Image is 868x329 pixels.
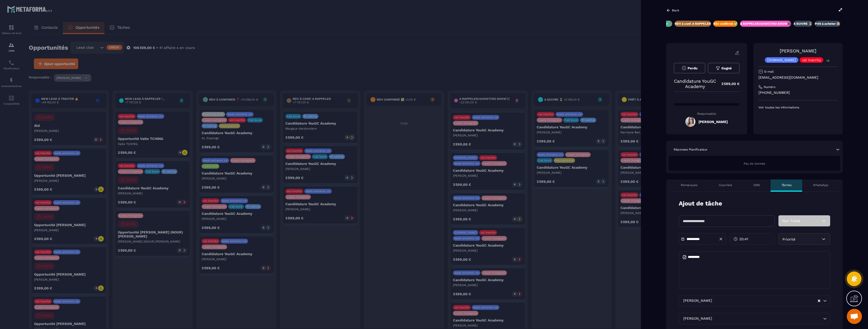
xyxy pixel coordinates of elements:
p: 2 599,00 € [716,79,740,89]
h5: [PERSON_NAME] [698,120,728,124]
span: Pas de donnée [744,162,765,165]
span: Gagné [721,66,732,70]
p: Voir toutes les informations [758,105,838,109]
span: Perdu [688,66,697,70]
span: 20:41 [739,236,748,242]
p: vsl inscrits [802,58,821,62]
button: Gagné [708,63,739,73]
span: [PERSON_NAME] [682,316,713,321]
span: [PERSON_NAME] [682,298,713,304]
span: Non Traité [782,219,800,223]
p: WhatsApp [813,183,828,187]
div: Search for option [679,295,830,307]
a: [PERSON_NAME] [780,48,816,53]
p: [DOMAIN_NAME] [767,58,796,62]
p: Numéro [764,85,775,89]
div: Search for option [679,313,830,324]
p: Courriels [719,183,732,187]
p: E-mail [764,70,774,74]
span: Priorité [782,237,795,241]
p: Réponses Planificateur [674,147,708,152]
p: Tâches [781,183,792,187]
input: Search for option [713,298,817,304]
p: Remarques [681,183,697,187]
button: Clear Selected [818,299,820,303]
p: SMS [753,183,760,187]
p: Ajout de tâche [679,199,722,208]
p: [EMAIL_ADDRESS][DOMAIN_NAME] [758,75,838,80]
p: Responsable [674,112,740,115]
button: Perdu [674,63,705,73]
input: Search for option [713,316,822,321]
a: Ouvrir le chat [847,309,862,324]
p: +2 [825,58,831,63]
p: Candidature YouGC Academy [674,78,716,89]
p: [PHONE_NUMBER] [758,90,838,95]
